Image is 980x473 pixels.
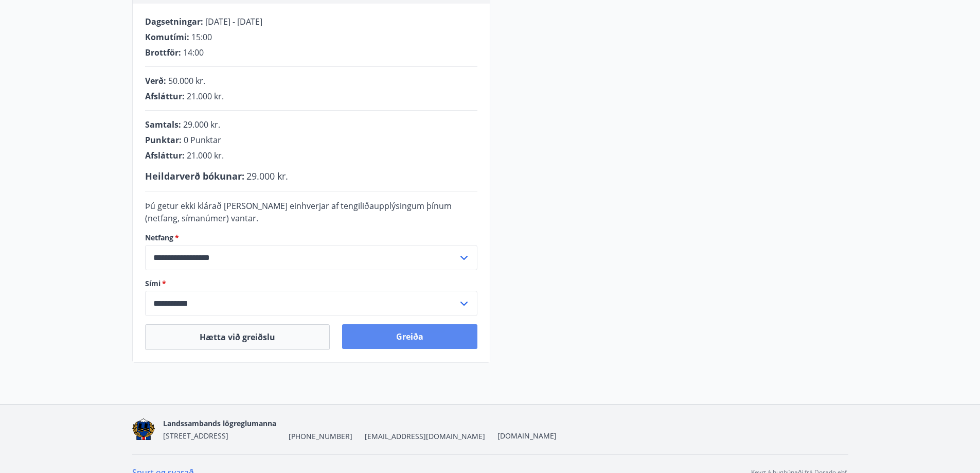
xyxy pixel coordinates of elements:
span: [EMAIL_ADDRESS][DOMAIN_NAME] [365,431,485,442]
span: Afsláttur : [145,150,185,161]
label: Sími [145,278,477,289]
span: Brottför : [145,47,181,58]
span: 21.000 kr. [187,91,224,102]
span: Samtals : [145,119,181,130]
span: Dagsetningar : [145,16,203,27]
span: Heildarverð bókunar : [145,170,244,182]
img: 1cqKbADZNYZ4wXUG0EC2JmCwhQh0Y6EN22Kw4FTY.png [132,418,155,441]
span: 21.000 kr. [187,150,224,161]
span: Afsláttur : [145,91,185,102]
span: [PHONE_NUMBER] [289,431,352,442]
button: Hætta við greiðslu [145,324,330,350]
span: [STREET_ADDRESS] [163,431,228,441]
span: Þú getur ekki klárað [PERSON_NAME] einhverjar af tengiliðaupplýsingum þínum (netfang, símanúmer) ... [145,200,452,224]
span: 29.000 kr. [246,170,288,182]
span: 29.000 kr. [183,119,220,130]
label: Netfang [145,233,477,243]
span: 0 Punktar [184,134,221,146]
span: Landssambands lögreglumanna [163,418,276,428]
span: [DATE] - [DATE] [205,16,262,27]
span: 14:00 [183,47,204,58]
span: 50.000 kr. [168,75,205,86]
span: Verð : [145,75,166,86]
span: Komutími : [145,31,189,43]
span: 15:00 [191,31,212,43]
span: Punktar : [145,134,182,146]
button: Greiða [342,324,477,349]
a: [DOMAIN_NAME] [497,431,557,441]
